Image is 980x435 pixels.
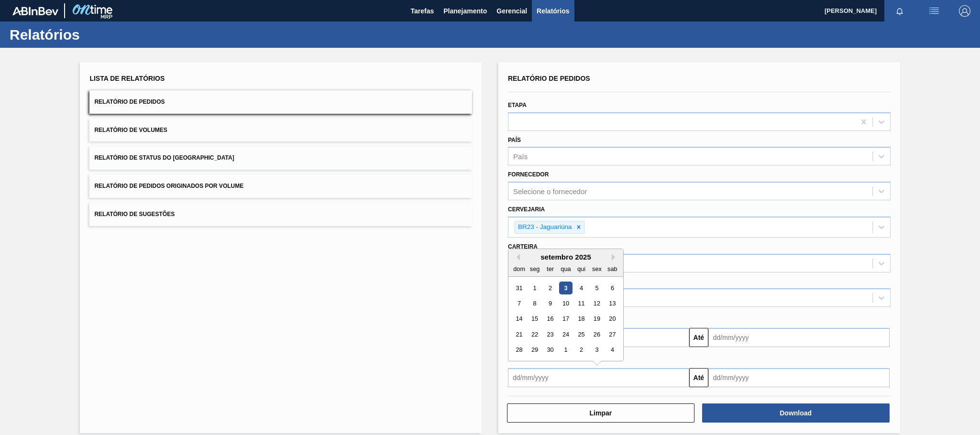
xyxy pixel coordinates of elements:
[529,262,541,275] div: seg
[513,297,526,310] div: Choose domingo, 7 de setembro de 2025
[559,262,572,275] div: qua
[928,5,940,17] img: userActions
[590,297,603,310] div: Choose sexta-feira, 12 de setembro de 2025
[544,297,557,310] div: Choose terça-feira, 9 de setembro de 2025
[575,313,588,326] div: Choose quinta-feira, 18 de setembro de 2025
[508,102,527,109] label: Etapa
[689,368,708,387] button: Até
[89,203,472,226] button: Relatório de Sugestões
[508,171,549,178] label: Fornecedor
[575,344,588,357] div: Choose quinta-feira, 2 de outubro de 2025
[508,243,538,250] label: Carteira
[508,368,689,387] input: dd/mm/yyyy
[590,262,603,275] div: sex
[515,221,573,233] div: BR23 - Jaguariúna
[513,254,520,261] button: Previous Month
[513,282,526,294] div: Choose domingo, 31 de agosto de 2025
[959,5,970,17] img: Logout
[513,328,526,341] div: Choose domingo, 21 de setembro de 2025
[496,5,527,17] span: Gerencial
[513,152,528,161] div: País
[590,282,603,294] div: Choose sexta-feira, 5 de setembro de 2025
[10,29,179,40] h1: Relatórios
[544,328,557,341] div: Choose terça-feira, 23 de setembro de 2025
[529,313,541,326] div: Choose segunda-feira, 15 de setembro de 2025
[12,7,58,15] img: TNhmsLtSVTkK8tSr43FrP2fwEKptu5GPRR3wAAAABJRU5ErkJggg==
[544,262,557,275] div: ter
[575,262,588,275] div: qui
[410,5,434,17] span: Tarefas
[606,328,619,341] div: Choose sábado, 27 de setembro de 2025
[94,98,165,105] span: Relatório de Pedidos
[94,154,234,161] span: Relatório de Status do [GEOGRAPHIC_DATA]
[559,313,572,326] div: Choose quarta-feira, 17 de setembro de 2025
[513,262,526,275] div: dom
[529,282,541,294] div: Choose segunda-feira, 1 de setembro de 2025
[544,313,557,326] div: Choose terça-feira, 16 de setembro de 2025
[94,211,175,217] span: Relatório de Sugestões
[544,344,557,357] div: Choose terça-feira, 30 de setembro de 2025
[606,313,619,326] div: Choose sábado, 20 de setembro de 2025
[443,5,487,17] span: Planejamento
[559,344,572,357] div: Choose quarta-feira, 1 de outubro de 2025
[708,328,890,347] input: dd/mm/yyyy
[508,253,623,261] div: setembro 2025
[606,262,619,275] div: sab
[508,137,521,143] label: País
[94,127,167,133] span: Relatório de Volumes
[575,282,588,294] div: Choose quinta-feira, 4 de setembro de 2025
[689,328,708,347] button: Até
[529,328,541,341] div: Choose segunda-feira, 22 de setembro de 2025
[94,183,243,189] span: Relatório de Pedidos Originados por Volume
[89,174,472,198] button: Relatório de Pedidos Originados por Volume
[513,187,587,196] div: Selecione o fornecedor
[513,344,526,357] div: Choose domingo, 28 de setembro de 2025
[508,206,545,213] label: Cervejaria
[702,403,890,423] button: Download
[590,313,603,326] div: Choose sexta-feira, 19 de setembro de 2025
[575,297,588,310] div: Choose quinta-feira, 11 de setembro de 2025
[89,146,472,170] button: Relatório de Status do [GEOGRAPHIC_DATA]
[507,403,694,423] button: Limpar
[606,297,619,310] div: Choose sábado, 13 de setembro de 2025
[508,75,590,82] span: Relatório de Pedidos
[511,280,620,358] div: month 2025-09
[559,282,572,294] div: Choose quarta-feira, 3 de setembro de 2025
[559,328,572,341] div: Choose quarta-feira, 24 de setembro de 2025
[708,368,890,387] input: dd/mm/yyyy
[537,5,569,17] span: Relatórios
[89,90,472,114] button: Relatório de Pedidos
[575,328,588,341] div: Choose quinta-feira, 25 de setembro de 2025
[89,119,472,142] button: Relatório de Volumes
[529,344,541,357] div: Choose segunda-feira, 29 de setembro de 2025
[89,75,165,82] span: Lista de Relatórios
[606,344,619,357] div: Choose sábado, 4 de outubro de 2025
[884,4,915,18] button: Notificações
[513,313,526,326] div: Choose domingo, 14 de setembro de 2025
[612,254,618,261] button: Next Month
[590,344,603,357] div: Choose sexta-feira, 3 de outubro de 2025
[544,282,557,294] div: Choose terça-feira, 2 de setembro de 2025
[559,297,572,310] div: Choose quarta-feira, 10 de setembro de 2025
[590,328,603,341] div: Choose sexta-feira, 26 de setembro de 2025
[606,282,619,294] div: Choose sábado, 6 de setembro de 2025
[529,297,541,310] div: Choose segunda-feira, 8 de setembro de 2025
